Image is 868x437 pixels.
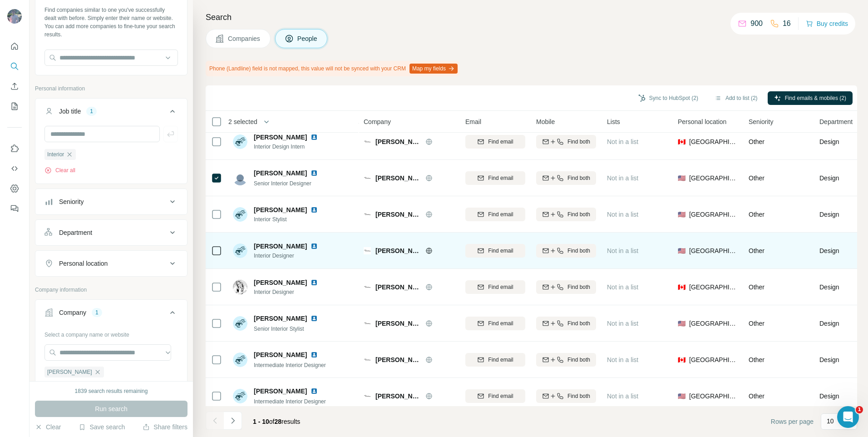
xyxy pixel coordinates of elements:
span: Interior Stylist [254,215,329,223]
span: [PERSON_NAME] [375,319,421,328]
span: Design [819,246,839,255]
span: [PERSON_NAME] [375,210,421,219]
button: Find email [465,280,525,294]
img: Avatar [233,207,247,222]
span: Not in a list [607,174,638,182]
span: [GEOGRAPHIC_DATA] [689,319,738,328]
img: LinkedIn logo [311,351,318,358]
span: Other [749,247,764,254]
span: Interior Design Intern [254,143,329,151]
span: [PERSON_NAME] [375,246,421,255]
img: LinkedIn logo [311,387,318,395]
span: of [269,418,275,425]
button: Navigate to next page [224,412,242,430]
button: Find both [536,389,596,403]
button: Seniority [35,191,187,213]
span: Senior Interior Designer [254,180,311,187]
span: Design [819,319,839,328]
span: Find both [567,210,590,218]
span: Rows per page [771,417,814,426]
span: [GEOGRAPHIC_DATA] [689,210,738,219]
span: Find email [488,174,513,182]
span: [PERSON_NAME] [254,242,307,251]
div: Department [59,228,92,237]
button: Find both [536,280,596,294]
img: Avatar [233,134,247,149]
span: Mobile [536,117,555,126]
span: Other [749,174,764,182]
button: Add to list (2) [708,91,764,105]
span: Not in a list [607,392,638,400]
img: Logo of Yabu Pushelberg [364,283,371,291]
span: [GEOGRAPHIC_DATA] [689,355,738,364]
button: Find both [536,208,596,221]
img: Avatar [7,9,22,24]
button: Search [7,58,22,74]
img: Logo of Yabu Pushelberg [364,174,371,182]
span: [PERSON_NAME] [375,174,421,183]
span: Design [819,283,839,292]
img: Logo of Yabu Pushelberg [364,211,371,218]
img: Avatar [233,243,247,258]
button: Clear [35,422,61,432]
span: Lists [607,117,620,126]
p: 900 [750,18,763,29]
img: LinkedIn logo [311,279,318,286]
span: Find both [567,174,590,182]
div: Seniority [59,197,84,206]
span: Find both [567,319,590,328]
button: Find both [536,244,596,258]
img: Logo of Yabu Pushelberg [364,356,371,363]
p: Company information [35,286,187,294]
button: Quick start [7,38,22,55]
h4: Search [206,11,857,24]
img: Logo of Yabu Pushelberg [364,247,371,254]
span: Not in a list [607,211,638,218]
span: results [253,418,300,425]
span: Find email [488,319,513,328]
span: Other [749,356,764,363]
img: Avatar [233,316,247,331]
button: Company1 [35,302,187,327]
img: Avatar [233,389,247,403]
button: Find email [465,317,525,330]
img: Logo of Yabu Pushelberg [364,392,371,400]
span: 🇺🇸 [678,246,686,255]
span: Other [749,392,764,400]
img: LinkedIn logo [311,134,318,141]
span: Not in a list [607,356,638,363]
div: 1839 search results remaining [75,387,148,395]
span: Find email [488,283,513,291]
span: Seniority [749,117,773,126]
span: [PERSON_NAME] [254,350,307,359]
button: My lists [7,98,22,114]
span: [PERSON_NAME] [254,314,307,323]
button: Find emails & mobiles (2) [768,91,853,105]
span: Interior Designer [254,252,329,260]
span: 🇨🇦 [678,355,686,364]
img: Avatar [233,353,247,367]
img: Avatar [233,171,247,185]
span: Find email [488,138,513,146]
div: Job title [59,107,81,116]
span: 28 [275,418,282,425]
button: Find email [465,244,525,258]
p: Personal information [35,84,187,93]
button: Find both [536,135,596,149]
span: Interior [47,150,64,159]
span: 🇺🇸 [678,174,686,183]
button: Find both [536,353,596,367]
span: [PERSON_NAME] [254,169,307,178]
span: 🇨🇦 [678,137,686,146]
img: LinkedIn logo [311,206,318,214]
button: Find both [536,317,596,330]
button: Dashboard [7,180,22,197]
span: Not in a list [607,320,638,327]
button: Clear all [44,166,75,174]
iframe: Intercom live chat [837,406,859,428]
span: Not in a list [607,138,638,145]
span: [PERSON_NAME] [375,355,421,364]
span: [PERSON_NAME] [47,368,92,376]
button: Find email [465,208,525,221]
button: Find both [536,171,596,185]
